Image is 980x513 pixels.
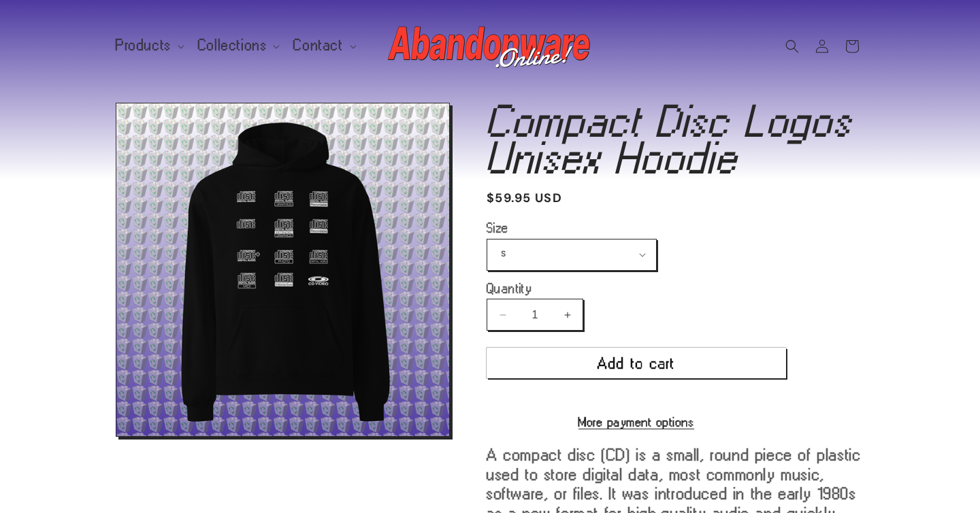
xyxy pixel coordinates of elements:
button: Add to cart [487,348,786,378]
label: Size [487,221,786,235]
h1: Compact Disc Logos Unisex Hoodie [487,103,864,176]
media-gallery: Gallery Viewer [116,103,453,437]
img: Abandonware [388,19,592,73]
span: Collections [198,39,267,52]
summary: Search [777,31,807,61]
label: Quantity [487,282,786,295]
summary: Collections [190,31,286,60]
a: More payment options [487,416,786,428]
a: Abandonware [383,14,598,78]
summary: Products [108,31,190,60]
span: Contact [293,39,343,52]
summary: Contact [285,31,361,60]
span: $59.95 USD [487,189,562,208]
span: Products [116,39,171,52]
